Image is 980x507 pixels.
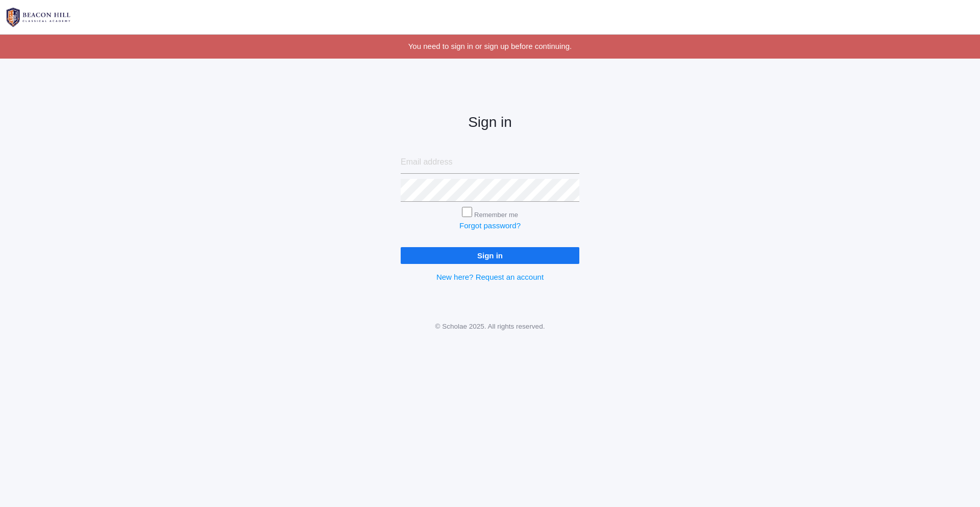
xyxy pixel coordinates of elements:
[401,115,579,130] h2: Sign in
[459,221,521,230] a: Forgot password?
[401,151,579,174] input: Email address
[401,247,579,264] input: Sign in
[436,273,544,281] a: New here? Request an account
[474,211,518,219] label: Remember me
